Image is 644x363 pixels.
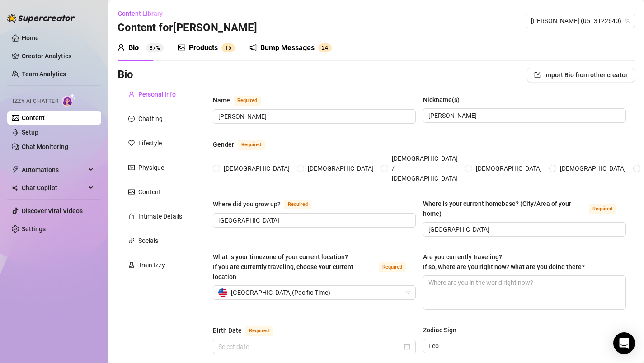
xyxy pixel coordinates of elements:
[423,199,585,219] div: Where is your current homebase? (City/Area of your home)
[556,163,630,173] span: [DEMOGRAPHIC_DATA]
[213,95,230,105] div: Name
[220,163,293,173] span: [DEMOGRAPHIC_DATA]
[178,44,185,51] span: picture
[213,199,281,209] div: Where did you grow up?
[128,116,135,122] span: message
[22,49,94,63] a: Creator Analytics
[128,91,135,98] span: user
[138,211,182,221] div: Intimate Details
[428,111,619,121] input: Nickname(s)
[12,166,19,173] span: thunderbolt
[534,72,541,78] span: import
[22,34,39,42] a: Home
[128,237,135,244] span: link
[213,139,275,150] label: Gender
[589,204,616,214] span: Required
[388,154,461,183] span: [DEMOGRAPHIC_DATA] / [DEMOGRAPHIC_DATA]
[625,18,630,23] span: team
[128,42,139,53] div: Bio
[423,325,463,335] label: Zodiac Sign
[22,181,86,195] span: Chat Copilot
[238,140,265,150] span: Required
[318,43,332,52] sup: 24
[138,260,165,270] div: Train Izzy
[138,163,164,172] div: Physique
[423,325,456,335] div: Zodiac Sign
[423,95,466,105] label: Nickname(s)
[118,44,125,51] span: user
[213,140,234,149] div: Gender
[13,97,58,106] span: Izzy AI Chatter
[249,44,257,51] span: notification
[218,288,227,297] img: us
[128,164,135,171] span: idcard
[613,332,635,354] div: Open Intercom Messenger
[128,213,135,219] span: fire
[22,163,86,177] span: Automations
[544,71,628,79] span: Import Bio from other creator
[428,339,620,353] span: Leo
[218,342,402,352] input: Birth Date
[228,45,231,51] span: 5
[62,93,76,107] img: AI Chatter
[284,200,311,209] span: Required
[423,199,626,219] label: Where is your current homebase? (City/Area of your home)
[138,187,161,197] div: Content
[423,253,585,270] span: Are you currently traveling? If so, where are you right now? what are you doing there?
[12,185,18,191] img: Chat Copilot
[22,114,45,121] a: Content
[231,286,330,299] span: [GEOGRAPHIC_DATA] ( Pacific Time )
[218,215,409,225] input: Where did you grow up?
[213,95,271,106] label: Name
[189,42,218,53] div: Products
[128,140,135,146] span: heart
[225,45,228,51] span: 1
[138,89,176,99] div: Personal Info
[118,21,257,35] h3: Content for [PERSON_NAME]
[234,96,261,106] span: Required
[138,236,158,246] div: Socials
[325,45,328,51] span: 4
[472,163,545,173] span: [DEMOGRAPHIC_DATA]
[304,163,377,173] span: [DEMOGRAPHIC_DATA]
[322,45,325,51] span: 2
[221,43,235,52] sup: 15
[213,199,321,209] label: Where did you grow up?
[138,114,163,124] div: Chatting
[428,224,619,234] input: Where is your current homebase? (City/Area of your home)
[260,42,315,53] div: Bump Messages
[118,68,133,82] h3: Bio
[213,325,282,336] label: Birth Date
[527,68,635,82] button: Import Bio from other creator
[22,143,68,150] a: Chat Monitoring
[128,262,135,268] span: experiment
[423,95,460,105] div: Nickname(s)
[118,10,163,17] span: Content Library
[118,6,170,21] button: Content Library
[245,326,273,336] span: Required
[213,326,242,335] div: Birth Date
[128,189,135,195] span: picture
[22,207,83,214] a: Discover Viral Videos
[138,138,162,148] div: Lifestyle
[7,14,75,23] img: logo-BBDzfeDw.svg
[531,14,630,28] span: Samantha (u513122640)
[218,112,409,121] input: Name
[22,129,38,136] a: Setup
[146,43,164,52] sup: 87%
[379,262,406,272] span: Required
[22,225,46,233] a: Settings
[213,253,353,280] span: What is your timezone of your current location? If you are currently traveling, choose your curre...
[22,70,66,78] a: Team Analytics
